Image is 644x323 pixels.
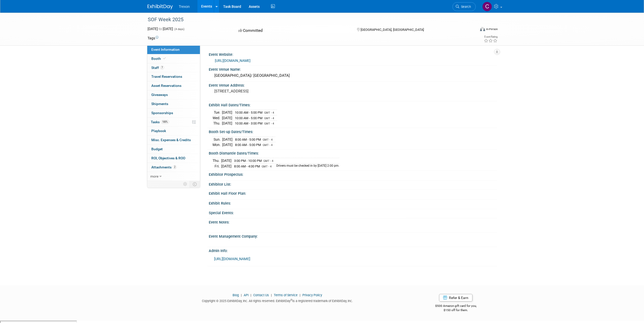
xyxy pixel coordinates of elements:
a: Search [452,2,476,11]
span: GMT - 4 [262,165,272,168]
td: [DATE] [221,163,232,169]
a: Booth [147,54,200,63]
div: Booth Dismantle Dates/Times: [209,150,497,156]
div: $150 off for them. [415,308,497,312]
a: more [147,172,200,181]
span: 8:00 AM - 5:00 PM [235,143,261,147]
span: 10:00 AM - 3:00 PM [235,121,262,125]
span: [GEOGRAPHIC_DATA], [GEOGRAPHIC_DATA] [361,28,424,32]
span: | [240,293,243,297]
a: [URL][DOMAIN_NAME] [214,257,250,261]
span: GMT - 4 [264,122,274,125]
div: Special Events: [209,209,497,215]
td: [DATE] [222,115,232,121]
span: Booth [151,57,167,61]
a: Tasks100% [147,118,200,127]
span: 3:00 PM - 10:00 PM [234,159,262,163]
div: Event Notes: [209,218,497,225]
span: ROI, Objectives & ROO [151,156,185,160]
td: Thu. [213,121,222,126]
div: Event Management Company: [209,233,497,239]
span: GMT - 4 [263,143,273,147]
a: Shipments [147,100,200,108]
span: Playbook [151,129,166,133]
div: Exhibit Rules: [209,200,497,206]
td: Sun. [213,137,222,142]
div: Event Website: [209,51,497,57]
span: Budget [151,147,163,151]
span: Shipments [151,102,168,106]
span: Asset Reservations [151,84,181,88]
a: Playbook [147,127,200,135]
span: GMT - 4 [263,138,273,141]
td: Fri. [213,163,221,169]
a: Staff7 [147,63,200,72]
a: Event Information [147,45,200,54]
span: 7 [160,66,164,69]
span: 2 [173,165,177,169]
div: Event Venue Name: [209,66,497,72]
td: [DATE] [222,121,232,126]
div: SOF Week 2025 [146,15,468,24]
img: Caroline Dahm [482,2,492,11]
a: Privacy Policy [302,293,322,297]
a: Contact Us [253,293,269,297]
div: Copyright © 2025 ExhibitDay, Inc. All rights reserved. ExhibitDay is a registered trademark of Ex... [148,297,408,303]
span: GMT - 4 [264,111,274,114]
td: Personalize Event Tab Strip [181,181,190,187]
span: Staff [151,66,164,70]
div: Exhibitor List: [209,181,497,187]
td: Thu. [213,158,221,164]
span: Travel Reservations [151,74,182,79]
span: more [150,174,158,178]
div: Event Rating [484,36,497,38]
div: In-Person [486,27,498,31]
a: Attachments2 [147,163,200,172]
i: Booth reservation complete [163,57,166,60]
a: Blog [233,293,239,297]
div: Exhibit Hall Floor Plan: [209,190,497,196]
div: Admin Info: [209,247,497,253]
a: Terms of Service [274,293,298,297]
td: Toggle Event Tabs [190,181,200,187]
td: Tags [148,36,158,41]
span: 8:00 AM - 5:00 PM [235,138,261,141]
a: Sponsorships [147,109,200,117]
span: Attachments [151,165,177,169]
div: Event Venue Address: [209,82,497,88]
a: API [244,293,248,297]
span: Search [459,5,471,9]
sup: ® [290,299,292,301]
span: 8:00 AM - 4:00 PM [234,164,260,168]
div: Exhibitor Prospectus: [209,171,497,177]
span: GMT - 4 [264,117,274,120]
a: Misc. Expenses & Credits [147,136,200,144]
span: Event Information [151,47,180,52]
span: Sponsorships [151,111,173,115]
a: Asset Reservations [147,81,200,90]
span: 10:00 AM - 5:00 PM [235,111,262,114]
td: Mon. [213,142,222,147]
a: Refer & Earn [439,294,472,302]
img: ExhibitDay [148,4,173,9]
div: $500 Amazon gift card for you, [415,301,497,312]
a: Travel Reservations [147,72,200,81]
td: [DATE] [221,158,232,164]
td: Drivers must be checked in by [DATE] 2:00 pm. [273,163,339,169]
img: Format-Inperson.png [480,27,485,31]
span: to [158,27,163,31]
pre: [STREET_ADDRESS] [214,89,323,93]
span: | [270,293,273,297]
td: [DATE] [222,110,232,115]
span: 10:00 AM - 5:00 PM [235,116,262,120]
td: [DATE] [222,142,233,147]
span: Trexon [179,5,190,9]
span: Giveaways [151,93,168,97]
a: ROI, Objectives & ROO [147,154,200,163]
div: Committed [237,26,349,35]
td: [DATE] [222,137,233,142]
a: [URL][DOMAIN_NAME] [215,59,251,63]
div: Exhibit Hall Dates/Times: [209,101,497,108]
span: | [249,293,253,297]
a: Budget [147,145,200,154]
